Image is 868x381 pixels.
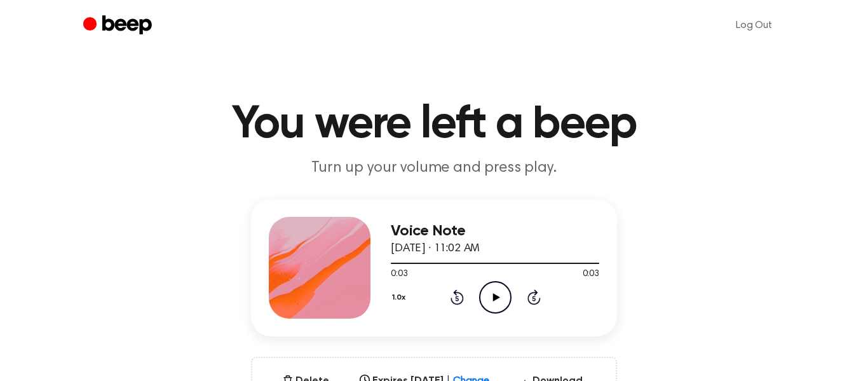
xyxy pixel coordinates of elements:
[109,102,759,148] h1: You were left a beep
[391,243,480,254] span: [DATE] · 11:02 AM
[190,158,678,179] p: Turn up your volume and press play.
[391,287,410,308] button: 1.0x
[391,223,599,240] h3: Voice Note
[83,13,155,38] a: Beep
[723,10,785,41] a: Log Out
[583,268,599,281] span: 0:03
[391,268,407,281] span: 0:03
